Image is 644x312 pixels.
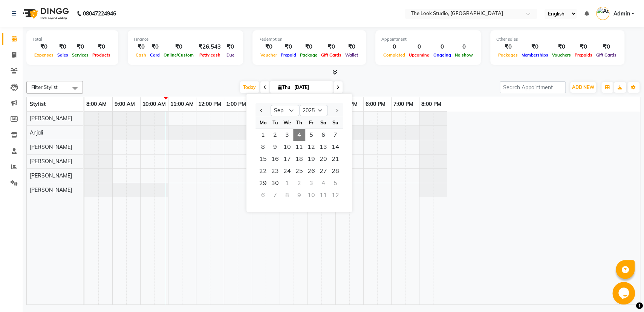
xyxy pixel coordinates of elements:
[30,115,72,122] span: [PERSON_NAME]
[269,153,281,165] span: 16
[293,165,305,177] span: 25
[317,189,329,201] div: Saturday, October 11, 2025
[381,52,407,58] span: Completed
[113,99,137,110] a: 9:00 AM
[269,153,281,165] div: Tuesday, September 16, 2025
[259,36,360,43] div: Redemption
[329,141,341,153] div: Sunday, September 14, 2025
[293,153,305,165] span: 18
[305,189,317,201] div: Friday, October 10, 2025
[55,43,70,51] div: ₹0
[55,52,70,58] span: Sales
[407,52,431,58] span: Upcoming
[419,99,443,110] a: 8:00 PM
[329,141,341,153] span: 14
[168,99,196,110] a: 11:00 AM
[596,7,609,20] img: Admin
[83,3,116,24] b: 08047224946
[293,153,305,165] div: Thursday, September 18, 2025
[259,52,279,58] span: Voucher
[520,43,550,51] div: ₹0
[329,129,341,141] div: Sunday, September 7, 2025
[407,43,431,51] div: 0
[281,141,293,153] span: 10
[259,43,279,51] div: ₹0
[381,36,475,43] div: Appointment
[70,43,90,51] div: ₹0
[293,141,305,153] span: 11
[257,153,269,165] span: 15
[305,153,317,165] div: Friday, September 19, 2025
[257,165,269,177] span: 22
[317,165,329,177] div: Saturday, September 27, 2025
[317,129,329,141] span: 6
[317,141,329,153] div: Saturday, September 13, 2025
[148,43,162,51] div: ₹0
[269,129,281,141] div: Tuesday, September 2, 2025
[317,177,329,189] div: Saturday, October 4, 2025
[613,10,630,18] span: Admin
[269,141,281,153] div: Tuesday, September 9, 2025
[257,129,269,141] div: Monday, September 1, 2025
[305,141,317,153] div: Friday, September 12, 2025
[305,141,317,153] span: 12
[134,52,148,58] span: Cash
[293,177,305,189] div: Thursday, October 2, 2025
[496,43,520,51] div: ₹0
[520,52,550,58] span: Memberships
[32,36,112,43] div: Total
[293,165,305,177] div: Thursday, September 25, 2025
[276,84,292,90] span: Thu
[573,52,594,58] span: Prepaids
[305,165,317,177] span: 26
[496,36,618,43] div: Other sales
[257,177,269,189] div: Monday, September 29, 2025
[453,52,475,58] span: No show
[281,165,293,177] div: Wednesday, September 24, 2025
[257,165,269,177] div: Monday, September 22, 2025
[148,52,162,58] span: Card
[317,153,329,165] div: Saturday, September 20, 2025
[496,52,520,58] span: Packages
[257,189,269,201] div: Monday, October 6, 2025
[162,52,196,58] span: Online/Custom
[431,43,453,51] div: 0
[224,99,248,110] a: 1:00 PM
[269,177,281,189] span: 30
[281,141,293,153] div: Wednesday, September 10, 2025
[500,81,566,93] input: Search Appointment
[269,141,281,153] span: 9
[259,104,265,116] button: Previous month
[594,43,618,51] div: ₹0
[298,52,319,58] span: Package
[257,129,269,141] span: 1
[573,43,594,51] div: ₹0
[257,177,269,189] span: 29
[317,116,329,128] div: Sa
[90,52,112,58] span: Products
[612,282,636,304] iframe: chat widget
[30,101,46,107] span: Stylist
[329,153,341,165] span: 21
[269,177,281,189] div: Tuesday, September 30, 2025
[271,105,299,116] select: Select month
[30,158,72,165] span: [PERSON_NAME]
[317,153,329,165] span: 20
[305,177,317,189] div: Friday, October 3, 2025
[30,144,72,150] span: [PERSON_NAME]
[224,43,237,51] div: ₹0
[329,189,341,201] div: Sunday, October 12, 2025
[319,52,343,58] span: Gift Cards
[292,82,330,93] input: 2025-09-04
[84,99,109,110] a: 8:00 AM
[257,141,269,153] div: Monday, September 8, 2025
[293,116,305,128] div: Th
[594,52,618,58] span: Gift Cards
[293,129,305,141] span: 4
[32,43,55,51] div: ₹0
[317,141,329,153] span: 13
[550,52,573,58] span: Vouchers
[19,3,71,24] img: logo
[317,129,329,141] div: Saturday, September 6, 2025
[431,52,453,58] span: Ongoing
